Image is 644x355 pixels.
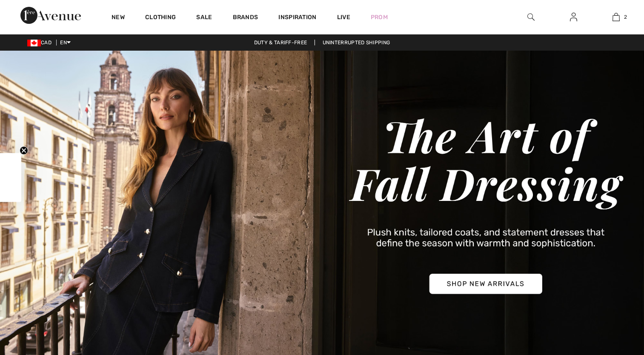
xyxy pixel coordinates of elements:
span: Inspiration [278,14,316,23]
a: Sign In [563,12,584,23]
span: 2 [624,13,627,21]
img: 1ère Avenue [20,7,81,24]
button: Close teaser [20,146,28,155]
img: Canadian Dollar [27,40,41,46]
img: search the website [527,12,535,22]
a: Clothing [145,14,176,23]
a: Brands [233,14,258,23]
a: 2 [595,12,637,22]
a: New [112,14,125,23]
img: My Info [570,12,577,22]
span: CAD [27,40,55,46]
a: Sale [196,14,212,23]
img: My Bag [613,12,620,22]
span: EN [60,40,71,46]
a: Prom [371,13,388,22]
a: Live [337,13,350,22]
